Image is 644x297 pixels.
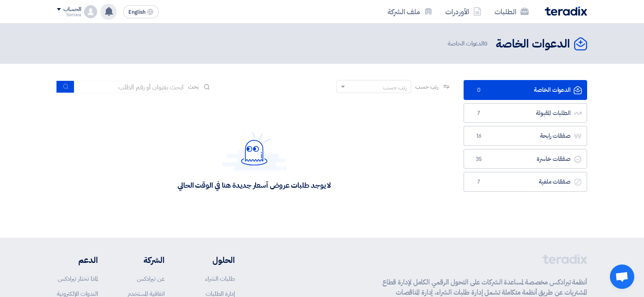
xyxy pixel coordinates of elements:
[464,80,587,100] a: الدعوات الخاصة0
[128,9,145,15] span: English
[464,103,587,123] a: الطلبات المقبولة7
[137,274,165,283] a: عن تيرادكس
[58,274,98,283] a: لماذا تختار تيرادكس
[474,132,484,140] span: 16
[496,36,570,52] h2: الدعوات الخاصة
[57,13,81,17] div: Somaia
[383,83,407,92] div: رتب حسب
[63,6,81,13] div: الحساب
[84,5,97,18] img: profile_test.png
[188,82,199,91] span: بحث
[474,86,484,94] span: 0
[415,82,438,91] span: رتب حسب
[123,5,159,18] button: English
[205,274,235,283] a: طلبات الشراء
[222,131,287,171] img: Hello
[57,254,98,266] li: الدعم
[474,155,484,163] span: 35
[122,254,165,266] li: الشركة
[474,109,484,117] span: 7
[178,180,331,190] div: لا يوجد طلبات عروض أسعار جديدة هنا في الوقت الحالي
[474,178,484,186] span: 7
[610,264,634,289] div: دردشة مفتوحة
[381,2,439,21] a: ملف الشركة
[488,2,535,21] a: الطلبات
[464,149,587,169] a: صفقات خاسرة35
[448,39,489,48] span: الدعوات الخاصة
[464,172,587,192] a: صفقات ملغية7
[189,254,235,266] li: الحلول
[439,2,488,21] a: الأوردرات
[545,7,587,16] img: Teradix logo
[74,81,188,93] input: ابحث بعنوان أو رقم الطلب
[484,39,488,48] span: 0
[464,126,587,146] a: صفقات رابحة16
